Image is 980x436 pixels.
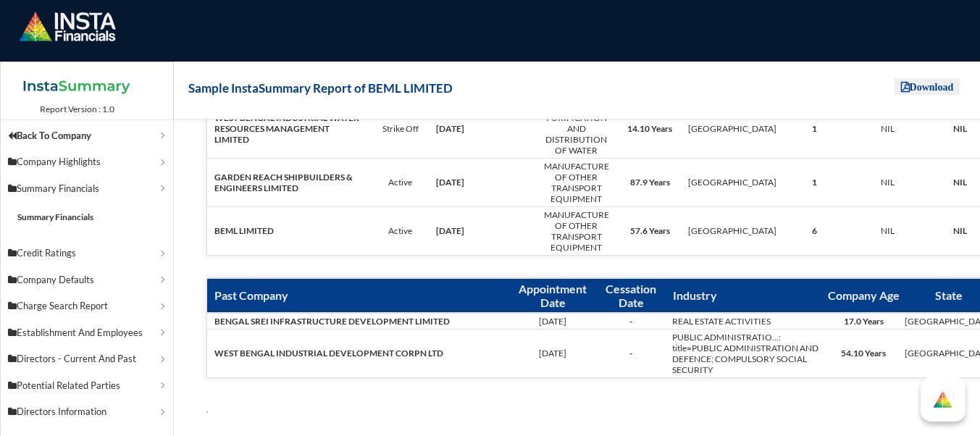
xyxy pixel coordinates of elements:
[670,278,824,313] th: Industry
[901,82,954,92] i: Download
[214,112,359,145] a: WEST BENGAL INDUSTRIAL WATER RESOURCES MANAGEMENT LIMITED
[15,71,138,104] img: InstaSummary
[850,98,926,158] td: NIL
[434,98,539,158] td: [DATE]
[850,206,926,255] td: NIL
[367,206,434,255] td: Active
[8,352,158,366] p: Directors - Current And Past
[824,278,902,313] th: Company Age
[8,379,158,393] p: Potential Related Parties
[686,158,779,206] td: [GEOGRAPHIC_DATA]
[932,388,954,410] div: How can we help?
[8,182,158,196] p: Summary Financials
[207,278,514,313] th: Past Company
[1,372,173,399] a: Potential Related Parties
[8,246,158,261] p: Credit Ratings
[779,98,850,158] td: 1
[17,211,93,222] a: Summary Financials
[15,104,138,114] td: Report Version : 1.0
[514,329,592,377] td: [DATE]
[8,129,158,143] p: Back To Company
[779,158,850,206] td: 1
[932,388,954,410] img: Hc
[686,98,779,158] td: [GEOGRAPHIC_DATA]
[824,313,902,330] td: 17.0 Years
[538,98,614,158] td: COLLECTION; PURIFICATION AND DISTRIBUTION OF WATER
[614,98,686,158] td: 14.10 Years
[850,158,926,206] td: NIL
[686,206,779,255] td: [GEOGRAPHIC_DATA]
[1,346,173,373] a: Directors - Current And Past
[592,313,670,330] td: -
[614,206,686,255] td: 57.6 Years
[8,326,158,340] p: Establishment And Employees
[824,329,902,377] td: 54.10 Years
[1,267,173,293] a: Company Defaults
[670,329,824,377] td: PUBLIC ADMINISTRATIO...: title=PUBLIC ADMINISTRATION AND DEFENCE; COMPULSORY SOCIAL SECURITY
[367,98,434,158] td: Strike Off
[1,240,173,267] a: Credit Ratings
[8,405,158,419] p: Directors Information
[367,158,434,206] td: Active
[8,155,158,169] p: Company Highlights
[434,206,539,255] td: [DATE]
[214,348,443,359] a: WEST BENGAL INDUSTRIAL DEVELOPMENT CORPN LTD
[1,399,173,426] a: Directors Information
[538,206,614,255] td: MANUFACTURE OF OTHER TRANSPORT EQUIPMENT
[779,206,850,255] td: 6
[1,175,173,202] a: Summary Financials
[514,278,592,313] th: Appointment Date
[538,158,614,206] td: MANUFACTURE OF OTHER TRANSPORT EQUIPMENT
[1,293,173,320] a: Charge Search Report
[188,78,453,98] h1: Sample InstaSummary Report of BEML LIMITED
[8,299,158,314] p: Charge Search Report
[1,319,173,346] a: Establishment And Employees
[1,122,173,149] a: Back To Company
[8,273,158,288] p: Company Defaults
[1,149,173,176] a: Company Highlights
[614,158,686,206] td: 87.9 Years
[214,316,450,327] a: BENGAL SREI INFRASTRUCTURE DEVELOPMENT LIMITED
[670,313,824,330] td: REAL ESTATE ACTIVITIES
[214,225,274,236] a: BEML LIMITED
[434,158,539,206] td: [DATE]
[514,313,592,330] td: [DATE]
[592,278,670,313] th: Cessation Date
[592,329,670,377] td: -
[214,172,353,193] a: GARDEN REACH SHIPBUILDERS & ENGINEERS LIMITED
